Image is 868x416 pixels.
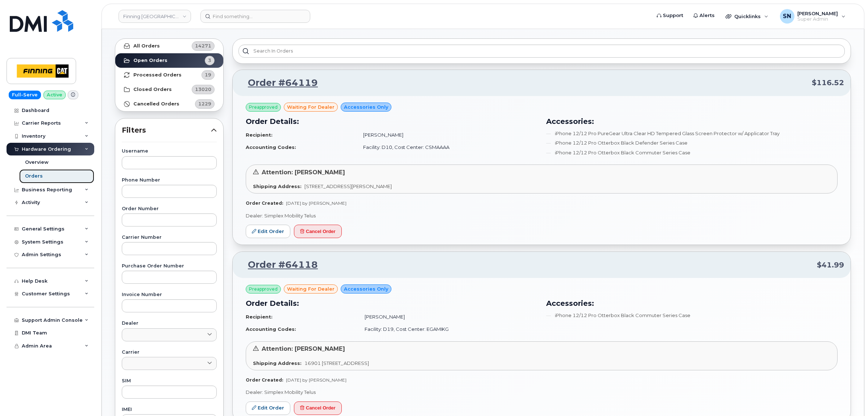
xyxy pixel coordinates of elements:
[797,11,838,16] span: [PERSON_NAME]
[122,125,211,136] span: Filters
[253,360,302,366] strong: Shipping Address:
[358,311,537,323] td: [PERSON_NAME]
[249,286,278,292] span: Preapproved
[734,13,761,19] span: Quicklinks
[198,100,211,107] span: 1229
[122,321,217,326] label: Dealer
[122,264,217,269] label: Purchase Order Number
[688,8,720,23] a: Alerts
[783,12,791,21] span: SN
[812,78,844,88] span: $116.52
[239,76,318,90] a: Order #64119
[262,345,345,352] span: Attention: [PERSON_NAME]
[246,200,283,206] strong: Order Created:
[546,140,838,146] li: iPhone 12/12 Pro Otterbox Black Defender Series Case
[133,101,179,107] strong: Cancelled Orders
[699,12,715,19] span: Alerts
[546,116,838,127] h3: Accessories:
[246,225,290,238] a: Edit Order
[205,71,211,78] span: 19
[238,45,845,58] input: Search in orders
[546,149,838,156] li: iPhone 12/12 Pro Otterbox Black Commuter Series Case
[208,57,211,64] span: 3
[775,9,851,24] div: Sabrina Nguyen
[115,53,223,68] a: Open Orders3
[122,350,217,355] label: Carrier
[122,379,217,383] label: SIM
[246,132,273,138] strong: Recipient:
[287,104,335,111] span: waiting for dealer
[246,144,296,150] strong: Accounting Codes:
[663,12,683,19] span: Support
[720,9,773,24] div: Quicklinks
[546,312,838,319] li: iPhone 12/12 Pro Otterbox Black Commuter Series Case
[286,200,346,206] span: [DATE] by [PERSON_NAME]
[195,42,211,49] span: 14271
[294,225,342,238] button: Cancel Order
[246,314,273,320] strong: Recipient:
[546,298,838,309] h3: Accessories:
[253,183,302,189] strong: Shipping Address:
[122,235,217,240] label: Carrier Number
[287,286,335,292] span: waiting for dealer
[122,149,217,154] label: Username
[115,82,223,97] a: Closed Orders13020
[246,389,838,396] p: Dealer: Simplex Mobility Telus
[817,260,844,270] span: $41.99
[294,402,342,415] button: Cancel Order
[652,8,688,23] a: Support
[246,402,290,415] a: Edit Order
[344,286,388,292] span: Accessories Only
[246,116,537,127] h3: Order Details:
[239,258,318,271] a: Order #64118
[115,39,223,53] a: All Orders14271
[246,298,537,309] h3: Order Details:
[122,207,217,211] label: Order Number
[133,87,172,92] strong: Closed Orders
[304,183,392,189] span: [STREET_ADDRESS][PERSON_NAME]
[357,129,537,141] td: [PERSON_NAME]
[133,58,167,63] strong: Open Orders
[246,326,296,332] strong: Accounting Codes:
[133,43,160,49] strong: All Orders
[286,377,346,383] span: [DATE] by [PERSON_NAME]
[262,169,345,176] span: Attention: [PERSON_NAME]
[249,104,278,111] span: Preapproved
[797,16,838,22] span: Super Admin
[246,377,283,383] strong: Order Created:
[133,72,182,78] strong: Processed Orders
[195,86,211,93] span: 13020
[115,68,223,82] a: Processed Orders19
[344,104,388,111] span: Accessories Only
[122,292,217,297] label: Invoice Number
[304,360,369,366] span: 16901 [STREET_ADDRESS]
[115,97,223,111] a: Cancelled Orders1229
[119,10,191,23] a: Finning Canada
[200,10,310,23] input: Find something...
[122,178,217,183] label: Phone Number
[358,323,537,336] td: Facility: D19, Cost Center: EGAMIKG
[246,212,838,219] p: Dealer: Simplex Mobility Telus
[546,130,838,137] li: iPhone 12/12 Pro PureGear Ultra Clear HD Tempered Glass Screen Protector w/ Applicator Tray
[122,407,217,412] label: IMEI
[357,141,537,154] td: Facility: D10, Cost Center: CSMAAAA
